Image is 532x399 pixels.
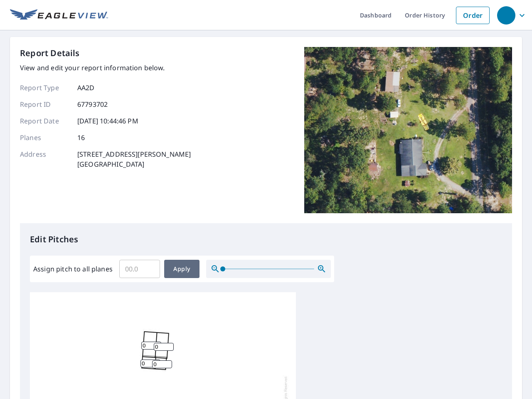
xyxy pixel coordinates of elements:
[20,83,70,93] p: Report Type
[77,99,108,109] p: 67793702
[30,233,502,246] p: Edit Pitches
[20,149,70,169] p: Address
[77,116,138,126] p: [DATE] 10:44:46 PM
[77,149,191,169] p: [STREET_ADDRESS][PERSON_NAME] [GEOGRAPHIC_DATA]
[119,257,160,281] input: 00.0
[33,264,113,274] label: Assign pitch to all planes
[20,116,70,126] p: Report Date
[20,63,191,73] p: View and edit your report information below.
[20,47,80,59] p: Report Details
[164,260,199,278] button: Apply
[20,99,70,109] p: Report ID
[171,264,193,274] span: Apply
[20,133,70,143] p: Planes
[77,133,85,143] p: 16
[304,47,512,213] img: Top image
[456,7,490,24] a: Order
[77,83,95,93] p: AA2D
[10,9,108,22] img: EV Logo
